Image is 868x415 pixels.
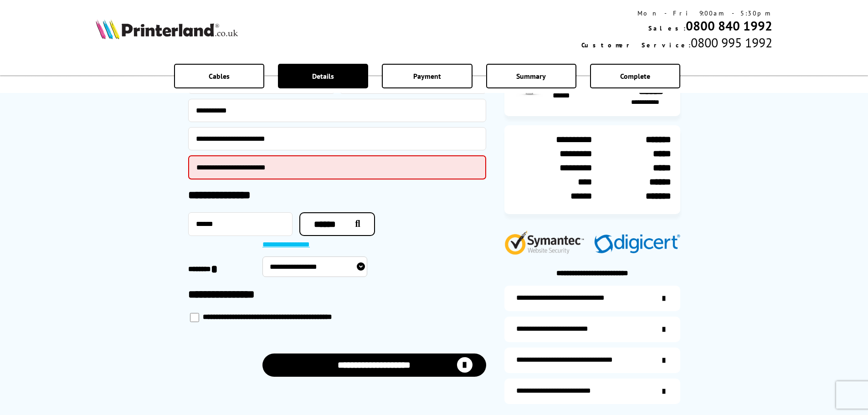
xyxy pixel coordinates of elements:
a: items-arrive [504,317,680,342]
span: Customer Service: [581,41,691,49]
span: Cables [209,72,230,81]
span: Summary [516,72,546,81]
div: Mon - Fri 9:00am - 5:30pm [581,9,772,17]
a: 0800 840 1992 [686,17,772,34]
a: secure-website [504,379,680,404]
span: Sales: [648,24,686,32]
span: 0800 995 1992 [691,34,772,51]
span: Details [312,72,334,81]
a: additional-cables [504,348,680,373]
span: Complete [620,72,650,81]
img: Printerland Logo [96,19,238,39]
span: Payment [413,72,441,81]
a: additional-ink [504,286,680,311]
